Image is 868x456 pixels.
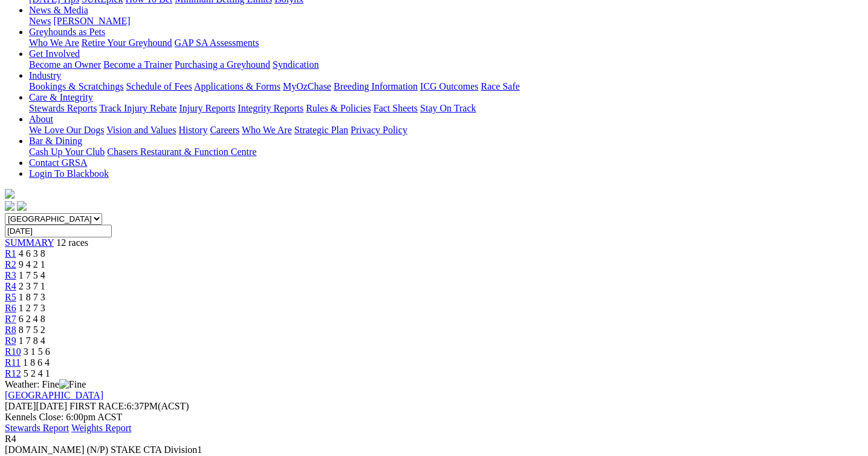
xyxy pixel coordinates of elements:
span: 9 4 2 1 [19,259,45,269]
a: Care & Integrity [29,92,93,102]
a: Schedule of Fees [126,81,192,91]
img: logo-grsa-white.png [5,189,15,199]
a: Login To Blackbook [29,168,109,179]
a: Integrity Reports [238,103,303,113]
a: R8 [5,325,16,335]
a: [PERSON_NAME] [53,16,130,26]
div: News & Media [29,16,854,27]
a: Careers [210,125,239,135]
a: ICG Outcomes [420,81,478,91]
a: Race Safe [481,81,519,91]
a: R1 [5,248,16,259]
span: 1 2 7 3 [19,303,45,313]
span: 2 3 7 1 [19,281,45,291]
div: Greyhounds as Pets [29,38,854,48]
a: R3 [5,270,16,280]
span: R4 [5,434,16,444]
span: 1 7 8 4 [19,335,45,346]
div: About [29,125,854,136]
span: [DATE] [5,401,36,411]
a: R4 [5,281,16,291]
a: R7 [5,314,16,324]
a: Who We Are [29,38,79,48]
span: 6 2 4 8 [19,314,45,324]
span: 1 7 5 4 [19,270,45,280]
a: Strategic Plan [294,125,348,135]
a: SUMMARY [5,237,54,248]
span: 4 6 3 8 [19,248,45,259]
div: Care & Integrity [29,103,854,114]
a: About [29,114,53,124]
div: Bar & Dining [29,147,854,157]
a: Stay On Track [420,103,476,113]
a: Bar & Dining [29,136,82,146]
a: Industry [29,70,61,81]
a: Weights Report [71,423,132,433]
span: 1 8 7 3 [19,292,45,302]
a: Become an Owner [29,59,101,70]
a: Privacy Policy [351,125,407,135]
a: Fact Sheets [374,103,418,113]
img: twitter.svg [17,201,27,211]
a: Stewards Reports [29,103,97,113]
div: Industry [29,81,854,92]
span: FIRST RACE: [70,401,126,411]
a: Syndication [273,59,319,70]
span: [DATE] [5,401,67,411]
a: Get Involved [29,48,80,59]
a: We Love Our Dogs [29,125,104,135]
span: 6:37PM(ACST) [70,401,189,411]
a: News [29,16,51,26]
span: 12 races [56,237,88,248]
span: 8 7 5 2 [19,325,45,335]
a: Applications & Forms [194,81,280,91]
a: MyOzChase [283,81,331,91]
span: Weather: Fine [5,379,86,389]
a: [GEOGRAPHIC_DATA] [5,390,103,400]
a: R10 [5,346,21,357]
input: Select date [5,225,112,237]
a: Contact GRSA [29,157,87,168]
div: Get Involved [29,59,854,70]
a: Bookings & Scratchings [29,81,123,91]
a: R9 [5,335,16,346]
span: 3 1 5 6 [24,346,50,357]
a: GAP SA Assessments [175,38,259,48]
div: [DOMAIN_NAME] (N/P) STAKE CTA Division1 [5,444,854,455]
a: Greyhounds as Pets [29,27,105,37]
a: News & Media [29,5,88,15]
img: facebook.svg [5,201,15,211]
div: Kennels Close: 6:00pm ACST [5,412,854,423]
a: R11 [5,357,21,368]
a: Chasers Restaurant & Function Centre [107,147,256,157]
span: 1 8 6 4 [23,357,50,368]
a: Injury Reports [179,103,235,113]
a: Vision and Values [106,125,176,135]
a: R2 [5,259,16,269]
a: History [178,125,207,135]
a: Breeding Information [334,81,418,91]
a: Stewards Report [5,423,69,433]
a: R5 [5,292,16,302]
a: R12 [5,368,21,378]
a: Become a Trainer [103,59,172,70]
a: R6 [5,303,16,313]
span: 5 2 4 1 [24,368,50,378]
a: Purchasing a Greyhound [175,59,270,70]
img: Fine [59,379,86,390]
a: Rules & Policies [306,103,371,113]
a: Cash Up Your Club [29,147,105,157]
